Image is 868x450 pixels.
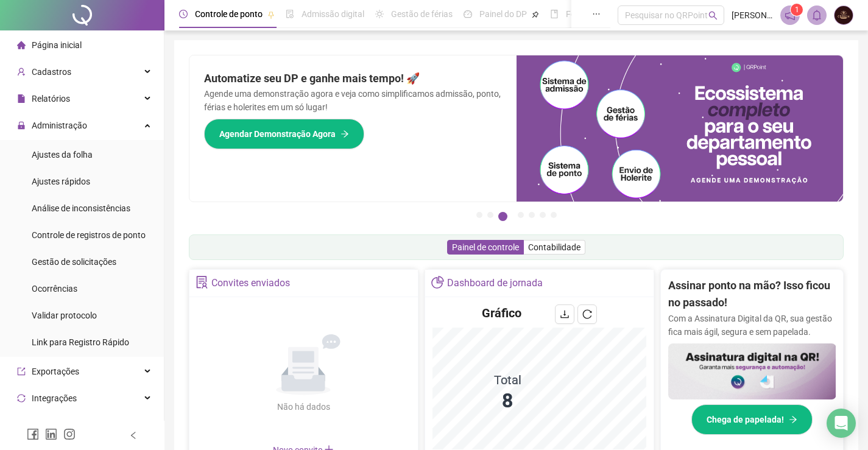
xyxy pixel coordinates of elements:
[529,212,535,218] button: 5
[431,276,444,289] span: pie-chart
[550,10,559,18] span: book
[391,9,453,19] span: Gestão de férias
[668,277,836,312] h2: Assinar ponto na mão? Isso ficou no passado!
[27,428,39,440] span: facebook
[32,284,77,294] span: Ocorrências
[267,11,275,18] span: pushpin
[375,10,384,18] span: sun
[204,119,364,149] button: Agendar Demonstração Agora
[32,311,97,320] span: Validar protocolo
[32,230,146,240] span: Controle de registros de ponto
[204,87,502,114] p: Agende uma demonstração agora e veja como simplificamos admissão, ponto, férias e holerites em um...
[17,94,26,103] span: file
[517,55,844,202] img: banner%2Fd57e337e-a0d3-4837-9615-f134fc33a8e6.png
[487,212,493,218] button: 2
[32,150,93,160] span: Ajustes da folha
[32,40,82,50] span: Página inicial
[219,127,336,141] span: Agendar Demonstração Agora
[795,5,799,14] span: 1
[592,10,601,18] span: ellipsis
[518,212,524,218] button: 4
[452,242,519,252] span: Painel de controle
[732,9,773,22] span: [PERSON_NAME]
[707,413,784,426] span: Chega de papelada!
[302,9,364,19] span: Admissão digital
[179,10,188,18] span: clock-circle
[447,273,543,294] div: Dashboard de jornada
[32,367,79,376] span: Exportações
[204,70,502,87] h2: Automatize seu DP e ganhe mais tempo! 🚀
[32,203,130,213] span: Análise de inconsistências
[32,257,116,267] span: Gestão de solicitações
[32,177,90,186] span: Ajustes rápidos
[528,242,580,252] span: Contabilidade
[560,309,570,319] span: download
[789,415,797,424] span: arrow-right
[32,121,87,130] span: Administração
[340,130,349,138] span: arrow-right
[45,428,57,440] span: linkedin
[708,11,718,20] span: search
[498,212,507,221] button: 3
[17,41,26,49] span: home
[129,431,138,440] span: left
[691,404,813,435] button: Chega de papelada!
[834,6,853,24] img: 2782
[582,309,592,319] span: reload
[811,10,822,21] span: bell
[17,68,26,76] span: user-add
[32,67,71,77] span: Cadastros
[196,276,208,289] span: solution
[286,10,294,18] span: file-done
[195,9,263,19] span: Controle de ponto
[32,337,129,347] span: Link para Registro Rápido
[551,212,557,218] button: 7
[540,212,546,218] button: 6
[17,394,26,403] span: sync
[479,9,527,19] span: Painel do DP
[827,409,856,438] div: Open Intercom Messenger
[32,393,77,403] span: Integrações
[211,273,290,294] div: Convites enviados
[566,9,644,19] span: Folha de pagamento
[247,400,359,413] div: Não há dados
[791,4,803,16] sup: 1
[17,121,26,130] span: lock
[17,367,26,376] span: export
[32,420,82,430] span: Aceite de uso
[476,212,482,218] button: 1
[63,428,76,440] span: instagram
[32,94,70,104] span: Relatórios
[668,343,836,399] img: banner%2F02c71560-61a6-44d4-94b9-c8ab97240462.png
[464,10,472,18] span: dashboard
[785,10,796,21] span: notification
[668,312,836,339] p: Com a Assinatura Digital da QR, sua gestão fica mais ágil, segura e sem papelada.
[482,304,521,322] h4: Gráfico
[532,11,539,18] span: pushpin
